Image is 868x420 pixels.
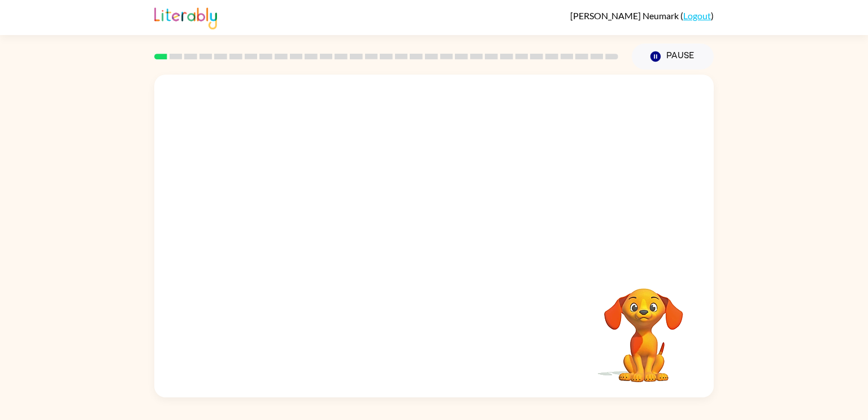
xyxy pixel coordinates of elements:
button: Pause [632,44,714,70]
span: [PERSON_NAME] Neumark [570,10,680,21]
img: Literably [154,5,217,29]
video: Your browser must support playing .mp4 files to use Literably. Please try using another browser. [587,271,700,384]
a: Logout [683,10,711,21]
div: ( ) [570,10,714,21]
